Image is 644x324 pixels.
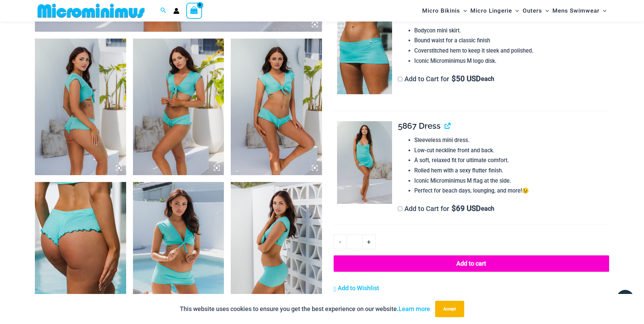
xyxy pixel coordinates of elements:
[469,2,521,19] a: Micro LingerieMenu ToggleMenu Toggle
[398,75,495,83] label: Add to Cart for
[523,2,542,19] span: Outers
[414,155,609,166] li: A soft, relaxed fit for ultimate comfort.
[414,36,609,46] li: Bound waist for a classic finish
[399,305,430,312] a: Learn more
[231,182,322,319] img: Bahama Breeze Mint 9116 Crop Top 522 Skirt
[398,121,441,131] span: 5867 Dress
[338,284,379,292] span: Add to Wishlist
[363,235,376,249] a: +
[420,2,469,19] a: Micro BikinisMenu ToggleMenu Toggle
[334,235,347,249] a: -
[422,2,460,19] span: Micro Bikinis
[414,145,609,156] li: Low-cut neckline front and back.
[133,39,224,175] img: Bahama Breeze Mint 9116 Crop Top 5119 Shorts
[414,26,609,36] li: Bodycon mini skirt.
[337,121,392,204] img: Bahama Breeze Mint 5867 Dress
[552,2,600,19] span: Mens Swimwear
[452,204,456,213] span: $
[551,2,608,19] a: Mens SwimwearMenu ToggleMenu Toggle
[160,6,166,15] a: Search icon link
[398,77,402,81] input: Add to Cart for$50 USD each
[414,135,609,145] li: Sleeveless mini dress.
[452,75,481,82] span: 50 USD
[481,75,494,82] span: each
[600,2,606,19] span: Menu Toggle
[231,39,322,175] img: Bahama Breeze Mint 9116 Crop Top 5119 Shorts
[414,166,609,176] li: Rolled hem with a sexy flutter finish.
[470,2,512,19] span: Micro Lingerie
[334,255,609,272] button: Add to cart
[452,74,456,83] span: $
[452,205,481,212] span: 69 USD
[173,8,179,14] a: Account icon link
[481,205,494,212] span: each
[512,2,519,19] span: Menu Toggle
[414,46,609,56] li: Coverstitched hem to keep it sleek and polished.
[414,176,609,186] li: Iconic Microminimus M flag at the side.
[334,283,379,293] a: Add to Wishlist
[35,39,126,175] img: Bahama Breeze Mint 9116 Crop Top 5119 Shorts
[133,182,224,319] img: Bahama Breeze Mint 9116 Crop Top 522 Skirt
[460,2,467,19] span: Menu Toggle
[542,2,549,19] span: Menu Toggle
[522,187,529,194] span: 😉
[186,3,202,18] a: View Shopping Cart, empty
[337,12,392,94] img: Bahama Breeze Mint 522 Skirt
[521,2,551,19] a: OutersMenu ToggleMenu Toggle
[180,304,430,314] p: This website uses cookies to ensure you get the best experience on our website.
[414,186,609,196] li: Perfect for beach days, lounging, and more!
[347,235,363,249] input: Product quantity
[419,1,609,20] nav: Site Navigation
[35,182,126,319] img: Bahama Breeze Mint 5119 Shorts
[398,205,495,213] label: Add to Cart for
[414,56,609,66] li: Iconic Microminimus M logo disk.
[435,301,464,317] button: Accept
[398,207,402,211] input: Add to Cart for$69 USD each
[35,3,147,18] img: MM SHOP LOGO FLAT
